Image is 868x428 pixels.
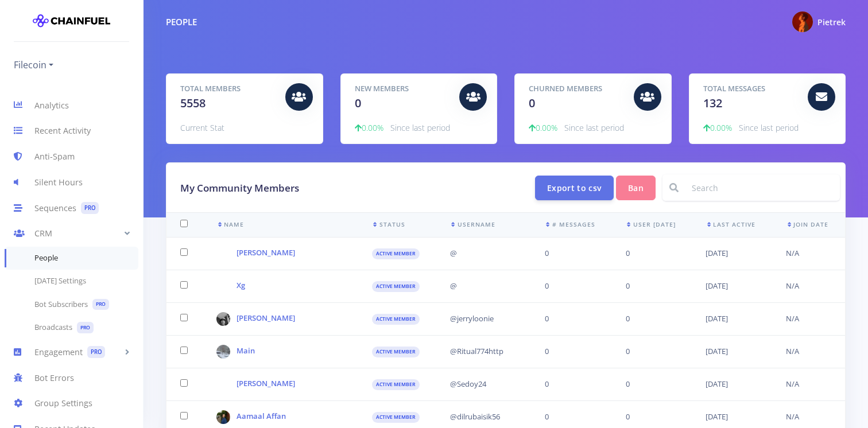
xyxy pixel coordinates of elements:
a: Xg [237,280,245,290]
td: @Ritual774http [436,335,531,368]
img: @pxpxkptk Photo [792,11,813,32]
td: [DATE] [692,237,772,270]
img: .jpg [216,279,230,293]
img: Sedoy24.jpg [216,378,230,391]
td: 0 [531,302,612,335]
span: 0.00% [529,122,557,133]
span: active member [372,412,420,423]
a: [PERSON_NAME] [237,378,295,388]
span: Current Stat [180,122,224,133]
button: Export to csv [535,176,614,200]
span: 0 [529,95,535,111]
a: @pxpxkptk Photo Pietrek [783,9,846,34]
img: Ritual774http.jpg [216,345,230,359]
span: 0 [626,313,630,324]
h3: My Community Members [180,181,517,196]
td: N/A [772,368,845,400]
span: active member [372,314,420,325]
span: Since last period [564,122,624,133]
td: 0 [531,335,612,368]
span: 0 [626,411,630,422]
img: jerryloonie.jpg [216,312,230,326]
div: People [166,15,197,29]
th: Join Date [772,213,845,238]
th: Status [358,213,436,238]
td: @ [436,237,531,270]
td: 0 [531,270,612,302]
span: PRO [87,346,105,358]
h5: New Members [355,83,451,95]
span: Since last period [739,122,799,133]
span: 132 [703,95,722,111]
td: @jerryloonie [436,302,531,335]
td: 0 [531,237,612,270]
span: 0 [626,248,630,258]
th: Last Active [692,213,772,238]
input: Search [685,174,840,201]
th: # Messages [531,213,612,238]
td: [DATE] [692,368,772,400]
span: 0 [626,281,630,291]
th: Username [436,213,531,238]
span: 0 [626,379,630,389]
span: 0.00% [355,122,383,133]
img: dilrubaisik56.jpg [216,410,230,424]
a: [PERSON_NAME] [237,313,295,323]
td: 0 [531,368,612,400]
span: active member [372,281,420,293]
td: N/A [772,302,845,335]
td: N/A [772,237,845,270]
button: Ban [616,176,656,200]
span: PRO [92,299,109,310]
img: chainfuel-logo [33,9,110,32]
span: 0.00% [703,122,732,133]
th: Name [203,213,358,238]
a: Filecoin [14,56,53,74]
td: N/A [772,270,845,302]
span: 0 [355,95,361,111]
h5: Churned Members [529,83,625,95]
a: [PERSON_NAME] [237,247,295,258]
h5: Total Messages [703,83,800,95]
td: N/A [772,335,845,368]
td: [DATE] [692,335,772,368]
img: .jpg [216,247,230,260]
a: People [5,247,138,270]
span: active member [372,379,420,391]
td: @ [436,270,531,302]
span: PRO [81,202,99,214]
a: Aamaal Affan [237,411,286,421]
td: @Sedoy24 [436,368,531,400]
h5: Total Members [180,83,277,95]
span: Pietrek [817,17,846,28]
th: User [DATE] [612,213,692,238]
span: active member [372,248,420,260]
a: Main [237,345,255,356]
span: Since last period [390,122,450,133]
span: 0 [626,346,630,356]
span: 5558 [180,95,206,111]
td: [DATE] [692,270,772,302]
td: [DATE] [692,302,772,335]
span: PRO [77,322,94,333]
span: active member [372,347,420,358]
